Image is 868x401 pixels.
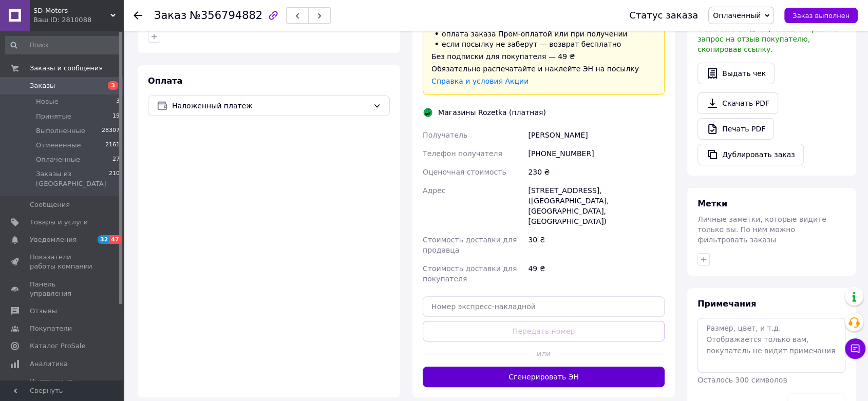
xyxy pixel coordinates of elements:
span: Стоимость доставки для покупателя [423,264,517,283]
div: [STREET_ADDRESS], ([GEOGRAPHIC_DATA], [GEOGRAPHIC_DATA], [GEOGRAPHIC_DATA]) [526,181,667,231]
div: Магазины Rozetka (платная) [436,107,549,118]
span: 27 [112,155,120,164]
div: [PHONE_NUMBER] [526,144,667,163]
span: Каталог ProSale [30,341,85,351]
span: Покупатели [30,324,72,333]
a: Справка и условия Акции [431,77,529,85]
span: Оплаченные [36,155,80,164]
span: У вас есть 29 дней, чтобы отправить запрос на отзыв покупателю, скопировав ссылку. [697,25,838,53]
span: №356794882 [190,9,262,22]
div: Ваш ID: 2810088 [33,15,123,25]
input: Номер экспресс-накладной [423,296,665,317]
span: 210 [109,169,120,188]
span: Панель управления [30,280,95,298]
span: Стоимость доставки для продавца [423,236,517,254]
li: оплата заказа Пром-оплатой или при получении [431,29,656,39]
li: если посылку не заберут — возврат бесплатно [431,39,656,49]
button: Заказ выполнен [784,8,858,23]
span: Получатель [423,131,467,139]
span: Примечания [697,299,756,309]
span: Оплаченный [713,11,761,20]
span: Принятые [36,112,71,121]
span: 32 [98,235,109,244]
div: Обязательно распечатайте и наклейте ЭН на посылку [431,64,656,74]
span: Оплата [148,76,182,86]
span: Осталось 300 символов [697,376,787,384]
span: Заказ [154,9,186,22]
a: Скачать PDF [697,92,778,114]
input: Поиск [5,36,121,54]
span: Заказы и сообщения [30,64,103,73]
span: Сообщения [30,200,70,209]
span: Инструменты вебмастера и SEO [30,377,95,395]
span: Метки [697,199,727,208]
div: 230 ₴ [526,163,667,181]
span: Телефон получателя [423,149,502,158]
span: SD-Motors [33,6,110,15]
span: 19 [112,112,120,121]
span: 3 [108,81,118,90]
div: [PERSON_NAME] [526,126,667,144]
span: Отмененные [36,141,81,150]
span: Заказы [30,81,55,90]
span: Уведомления [30,235,77,244]
span: Новые [36,97,59,106]
button: Дублировать заказ [697,144,804,165]
span: Аналитика [30,359,68,369]
span: или [532,349,556,359]
div: 49 ₴ [526,259,667,288]
span: Заказ выполнен [792,12,850,20]
span: Оценочная стоимость [423,168,506,176]
button: Сгенерировать ЭН [423,367,665,387]
span: 28307 [102,126,120,136]
a: Печать PDF [697,118,774,140]
button: Выдать чек [697,63,775,84]
span: 3 [116,97,120,106]
span: Адрес [423,186,445,195]
span: Выполненные [36,126,85,136]
div: Статус заказа [629,10,698,21]
button: Чат с покупателем [845,338,865,359]
span: 2161 [105,141,120,150]
span: Наложенный платеж [172,100,369,111]
div: Без подписки для покупателя — 49 ₴ [431,51,656,62]
span: 47 [109,235,121,244]
span: Отзывы [30,307,57,316]
span: Заказы из [GEOGRAPHIC_DATA] [36,169,109,188]
span: Показатели работы компании [30,253,95,271]
div: 30 ₴ [526,231,667,259]
span: Личные заметки, которые видите только вы. По ним можно фильтровать заказы [697,215,826,244]
span: Товары и услуги [30,218,88,227]
div: Вернуться назад [134,10,142,21]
